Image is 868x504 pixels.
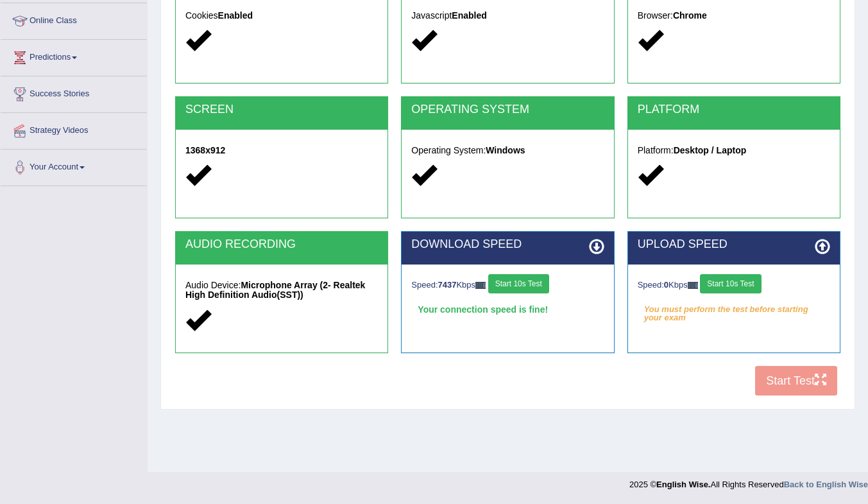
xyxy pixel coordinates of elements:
strong: English Wise. [656,480,710,489]
h2: SCREEN [185,103,378,116]
strong: Microphone Array (2- Realtek High Definition Audio(SST)) [185,280,365,300]
strong: 7437 [438,280,457,290]
h2: DOWNLOAD SPEED [411,238,604,251]
strong: Chrome [673,10,707,21]
h5: Platform: [638,146,830,155]
h5: Browser: [638,11,830,21]
img: ajax-loader-fb-connection.gif [688,282,698,289]
em: You must perform the test before starting your exam [638,300,830,319]
h2: OPERATING SYSTEM [411,103,604,116]
div: Your connection speed is fine! [411,300,604,319]
a: Online Class [1,3,147,35]
a: Your Account [1,150,147,182]
a: Success Stories [1,76,147,109]
strong: Windows [486,145,525,155]
strong: 0 [664,280,668,290]
strong: Enabled [218,10,253,21]
h5: Javascript [411,11,604,21]
h5: Operating System: [411,146,604,155]
h5: Audio Device: [185,281,378,300]
h2: AUDIO RECORDING [185,238,378,251]
a: Strategy Videos [1,113,147,145]
button: Start 10s Test [488,274,549,293]
a: Back to English Wise [784,480,868,489]
h5: Cookies [185,11,378,21]
img: ajax-loader-fb-connection.gif [475,282,486,289]
div: Speed: Kbps [638,274,830,297]
div: Speed: Kbps [411,274,604,297]
strong: Enabled [452,10,486,21]
button: Start 10s Test [700,274,761,293]
h2: UPLOAD SPEED [638,238,830,251]
h2: PLATFORM [638,103,830,116]
div: 2025 © All Rights Reserved [629,472,868,491]
a: Predictions [1,40,147,72]
strong: 1368x912 [185,145,225,155]
strong: Desktop / Laptop [674,145,747,155]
